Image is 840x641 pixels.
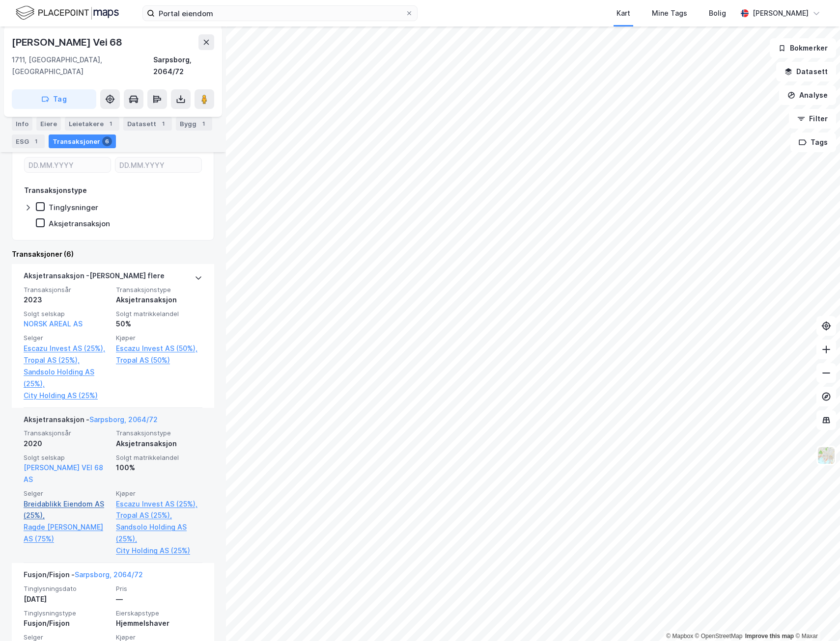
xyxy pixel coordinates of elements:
button: Analyse [779,85,836,105]
input: DD.MM.YYYY [115,158,201,172]
div: 2020 [24,438,110,450]
a: NORSK AREAL AS [24,320,83,328]
img: logo.f888ab2527a4732fd821a326f86c7f29.svg [16,4,119,22]
a: Sarpsborg, 2064/72 [89,415,158,424]
div: Fusjon/Fisjon - [24,569,143,585]
div: Aksjetransaksjon - [24,414,158,429]
div: [DATE] [24,593,110,605]
a: City Holding AS (25%) [24,390,110,401]
a: Escazu Invest AS (25%), [116,498,202,510]
span: Solgt matrikkelandel [116,454,202,462]
div: Kart [616,7,630,19]
div: 50% [116,318,202,330]
button: Bokmerker [770,38,836,58]
a: Improve this map [745,633,794,640]
div: 6 [102,136,112,146]
div: Aksjetransaksjon - [PERSON_NAME] flere [24,270,165,286]
span: Solgt matrikkelandel [116,310,202,318]
a: City Holding AS (25%) [116,545,202,557]
span: Tinglysningsdato [24,585,110,593]
button: Tag [12,89,96,109]
span: Pris [116,585,202,593]
a: Breidablikk Eiendom AS (25%), [24,498,110,522]
div: — [116,593,202,605]
div: 1 [106,119,115,129]
img: Z [817,446,836,465]
div: ESG [12,134,45,148]
span: Kjøper [116,489,202,498]
div: Hjemmelshaver [116,617,202,629]
a: Escazu Invest AS (25%), [24,343,110,354]
div: Aksjetransaksjon [116,438,202,450]
div: Eiere [36,117,61,131]
input: Søk på adresse, matrikkel, gårdeiere, leietakere eller personer [155,6,405,21]
a: Mapbox [666,633,693,640]
a: Tropal AS (50%) [116,354,202,366]
div: Info [12,117,32,131]
div: Transaksjoner (6) [12,248,214,260]
a: Tropal AS (25%), [24,354,110,366]
span: Transaksjonsår [24,429,110,437]
span: Selger [24,334,110,342]
div: Tinglysninger [49,203,98,212]
input: DD.MM.YYYY [25,158,111,172]
button: Datasett [776,62,836,81]
div: Bolig [709,7,726,19]
a: Escazu Invest AS (50%), [116,343,202,354]
div: Leietakere [65,117,119,131]
span: Kjøper [116,334,202,342]
div: 1 [158,119,168,129]
div: Transaksjoner [49,134,116,148]
div: 1 [31,136,41,146]
div: Aksjetransaksjon [49,219,110,228]
div: 1 [198,119,208,129]
div: [PERSON_NAME] [753,7,809,19]
span: Solgt selskap [24,454,110,462]
span: Solgt selskap [24,310,110,318]
div: Datasett [123,117,172,131]
span: Transaksjonsår [24,286,110,294]
span: Transaksjonstype [116,286,202,294]
a: Tropal AS (25%), [116,509,202,521]
iframe: Chat Widget [791,594,840,641]
div: 1711, [GEOGRAPHIC_DATA], [GEOGRAPHIC_DATA] [12,54,153,78]
a: OpenStreetMap [695,633,743,640]
div: Fusjon/Fisjon [24,617,110,629]
a: Sandsolo Holding AS (25%), [24,366,110,390]
a: Sarpsborg, 2064/72 [75,570,143,579]
div: Mine Tags [652,7,687,19]
a: [PERSON_NAME] VEI 68 AS [24,463,103,483]
span: Tinglysningstype [24,609,110,617]
span: Selger [24,489,110,498]
div: Transaksjonstype [24,185,87,196]
div: Bygg [176,117,212,131]
span: Eierskapstype [116,609,202,617]
button: Filter [789,109,836,129]
a: Sandsolo Holding AS (25%), [116,521,202,545]
div: 100% [116,462,202,474]
button: Tags [790,133,836,152]
a: Ragde [PERSON_NAME] AS (75%) [24,521,110,545]
span: Transaksjonstype [116,429,202,437]
div: [PERSON_NAME] Vei 68 [12,34,124,50]
div: Sarpsborg, 2064/72 [153,54,214,78]
div: 2023 [24,294,110,306]
div: Aksjetransaksjon [116,294,202,306]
